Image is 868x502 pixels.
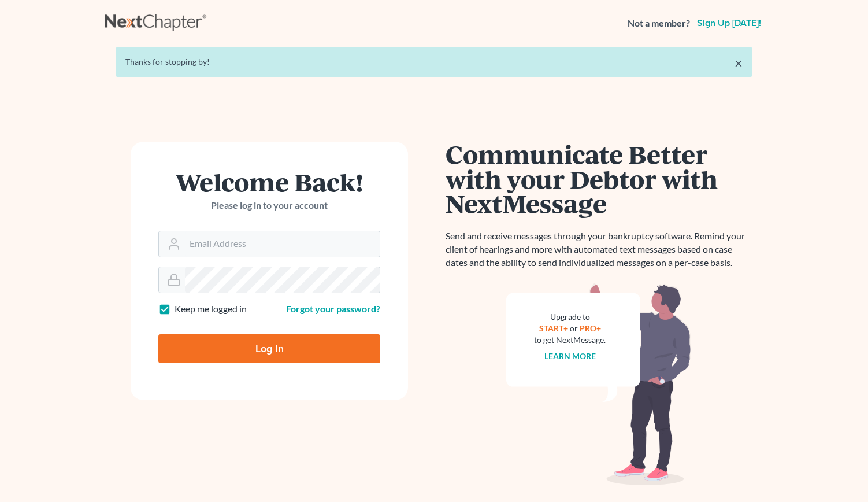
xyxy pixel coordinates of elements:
img: nextmessage_bg-59042aed3d76b12b5cd301f8e5b87938c9018125f34e5fa2b7a6b67550977c72.svg [506,283,691,486]
h1: Communicate Better with your Debtor with NextMessage [446,142,752,216]
input: Email Address [185,231,380,257]
span: or [570,323,578,333]
p: Please log in to your account [158,199,380,212]
a: Sign up [DATE]! [695,19,763,28]
a: START+ [539,323,568,333]
a: PRO+ [580,323,601,333]
strong: Not a member? [628,17,690,30]
a: × [735,56,743,70]
div: Upgrade to [534,311,606,323]
input: Log In [158,334,380,363]
div: to get NextMessage. [534,334,606,346]
h1: Welcome Back! [158,169,380,194]
p: Send and receive messages through your bankruptcy software. Remind your client of hearings and mo... [446,230,752,270]
a: Learn more [544,351,596,361]
div: Thanks for stopping by! [125,56,743,68]
a: Forgot your password? [286,303,380,314]
label: Keep me logged in [175,302,247,316]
